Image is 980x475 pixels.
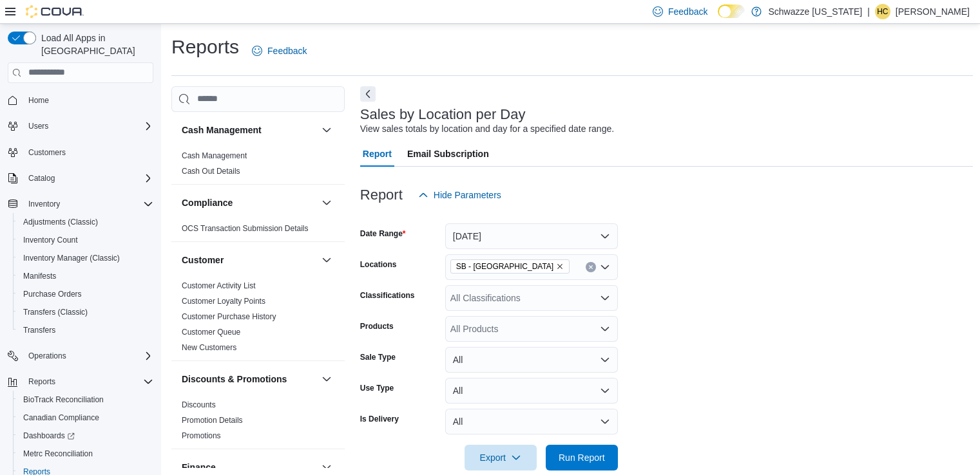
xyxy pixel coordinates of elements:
[18,268,153,284] span: Manifests
[13,285,159,303] button: Purchase Orders
[182,281,256,290] a: Customer Activity List
[768,4,862,19] p: Schwazze [US_STATE]
[360,107,526,122] h3: Sales by Location per Day
[171,278,345,360] div: Customer
[360,228,406,239] label: Date Range
[23,217,98,227] span: Adjustments (Classic)
[28,121,48,131] span: Users
[182,343,236,352] a: New Customers
[363,141,392,167] span: Report
[182,124,316,136] button: Cash Management
[319,122,334,138] button: Cash Management
[718,5,745,18] input: Dark Mode
[171,148,345,184] div: Cash Management
[182,373,316,386] button: Discounts & Promotions
[23,92,153,108] span: Home
[23,118,53,134] button: Users
[556,263,564,270] button: Remove SB - Manitou Springs from selection in this group
[18,428,153,443] span: Dashboards
[182,296,265,306] span: Customer Loyalty Points
[360,321,394,331] label: Products
[18,446,98,461] a: Metrc Reconciliation
[600,293,610,303] button: Open list of options
[28,173,55,183] span: Catalog
[413,182,506,208] button: Hide Parameters
[182,297,265,306] a: Customer Loyalty Points
[3,117,159,135] button: Users
[23,171,153,186] span: Catalog
[13,303,159,321] button: Transfers (Classic)
[23,374,153,389] span: Reports
[182,400,216,409] a: Discounts
[456,260,553,273] span: SB - [GEOGRAPHIC_DATA]
[36,32,153,57] span: Load All Apps in [GEOGRAPHIC_DATA]
[434,189,501,201] span: Hide Parameters
[13,427,159,445] a: Dashboards
[360,187,403,203] h3: Report
[867,4,870,19] p: |
[23,325,55,335] span: Transfers
[450,259,570,274] span: SB - Manitou Springs
[171,397,345,449] div: Discounts & Promotions
[445,409,618,434] button: All
[247,38,312,64] a: Feedback
[472,445,529,470] span: Export
[319,460,334,475] button: Finance
[182,431,221,440] a: Promotions
[182,166,240,176] span: Cash Out Details
[23,348,153,364] span: Operations
[182,196,233,209] h3: Compliance
[182,254,224,266] h3: Customer
[267,44,307,57] span: Feedback
[559,451,605,464] span: Run Report
[182,342,236,353] span: New Customers
[360,86,376,102] button: Next
[23,118,153,134] span: Users
[445,378,618,404] button: All
[18,410,153,425] span: Canadian Compliance
[171,34,239,60] h1: Reports
[18,322,61,338] a: Transfers
[13,231,159,249] button: Inventory Count
[18,304,93,320] a: Transfers (Classic)
[18,214,153,230] span: Adjustments (Classic)
[182,416,243,425] a: Promotion Details
[13,267,159,285] button: Manifests
[28,377,55,387] span: Reports
[360,290,415,301] label: Classifications
[586,262,596,272] button: Clear input
[182,461,216,474] h3: Finance
[546,445,618,470] button: Run Report
[3,195,159,213] button: Inventory
[23,348,72,364] button: Operations
[13,249,159,267] button: Inventory Manager (Classic)
[28,199,60,209] span: Inventory
[182,373,287,386] h3: Discounts & Promotions
[360,383,394,393] label: Use Type
[23,307,88,317] span: Transfers (Classic)
[23,431,75,441] span: Dashboards
[23,196,153,212] span: Inventory
[182,167,240,176] a: Cash Out Details
[23,235,78,245] span: Inventory Count
[18,232,153,248] span: Inventory Count
[23,289,82,299] span: Purchase Orders
[360,414,399,424] label: Is Delivery
[182,461,316,474] button: Finance
[182,196,316,209] button: Compliance
[18,232,83,248] a: Inventory Count
[23,271,56,281] span: Manifests
[3,143,159,162] button: Customers
[319,252,334,268] button: Customer
[23,171,60,186] button: Catalog
[18,392,109,407] a: BioTrack Reconciliation
[407,141,489,167] span: Email Subscription
[182,415,243,425] span: Promotion Details
[18,250,125,266] a: Inventory Manager (Classic)
[171,221,345,241] div: Compliance
[18,446,153,461] span: Metrc Reconciliation
[182,312,276,321] a: Customer Purchase History
[3,373,159,391] button: Reports
[182,254,316,266] button: Customer
[18,410,104,425] a: Canadian Compliance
